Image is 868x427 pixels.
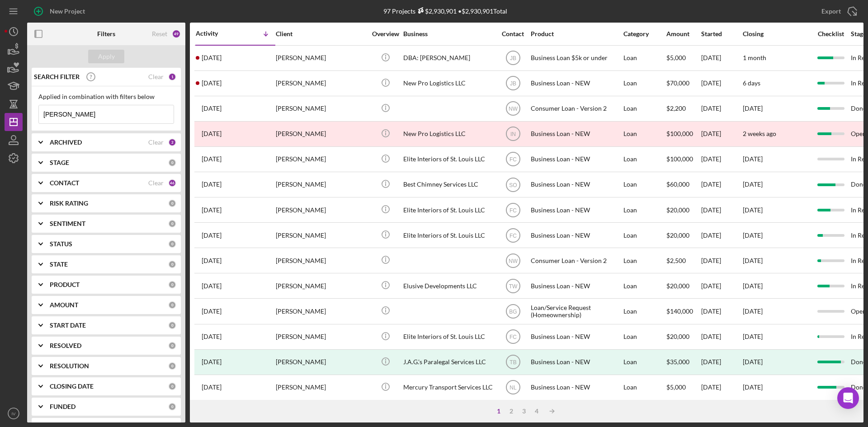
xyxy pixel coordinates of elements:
[623,274,665,298] div: Loan
[743,180,763,188] time: [DATE]
[666,257,686,264] span: $2,500
[743,358,763,366] div: [DATE]
[276,198,366,222] div: [PERSON_NAME]
[168,179,176,187] div: 46
[50,220,85,227] b: SENTIMENT
[701,173,742,197] div: [DATE]
[148,73,164,80] div: Clear
[148,139,164,146] div: Clear
[623,147,665,171] div: Loan
[666,79,689,87] span: $70,000
[168,138,176,146] div: 2
[509,106,518,112] text: NW
[383,7,507,15] div: 97 Projects • $2,930,901 Total
[50,139,82,146] b: ARCHIVED
[623,325,665,349] div: Loan
[743,282,763,290] time: [DATE]
[50,403,75,410] b: FUNDED
[701,198,742,222] div: [DATE]
[276,173,366,197] div: [PERSON_NAME]
[276,325,366,349] div: [PERSON_NAME]
[168,301,176,309] div: 0
[666,97,700,121] div: $2,200
[701,97,742,121] div: [DATE]
[202,333,222,340] time: 2025-03-05 17:56
[276,223,366,247] div: [PERSON_NAME]
[509,258,518,264] text: NW
[403,198,494,222] div: Elite Interiors of St. Louis LLC
[202,80,222,87] time: 2025-08-11 15:56
[152,30,167,38] div: Reset
[743,54,766,61] time: 1 month
[623,122,665,146] div: Loan
[531,147,621,171] div: Business Loan - NEW
[531,299,621,323] div: Loan/Service Request (Homeownership)
[531,173,621,197] div: Business Loan - NEW
[743,383,763,391] time: [DATE]
[168,73,176,81] div: 1
[701,46,742,70] div: [DATE]
[701,325,742,349] div: [DATE]
[50,301,78,309] b: AMOUNT
[531,122,621,146] div: Business Loan - NEW
[403,350,494,374] div: J.A.G.'s Paralegal Services LLC
[50,240,72,248] b: STATUS
[202,130,222,137] time: 2025-07-25 15:05
[50,261,68,268] b: STATE
[403,71,494,95] div: New Pro Logistics LLC
[743,130,776,137] time: 2 weeks ago
[50,159,69,166] b: STAGE
[403,46,494,70] div: DBA: [PERSON_NAME]
[623,375,665,399] div: Loan
[531,274,621,298] div: Business Loan - NEW
[666,30,700,38] div: Amount
[202,257,222,264] time: 2025-04-03 20:30
[701,299,742,323] div: [DATE]
[623,71,665,95] div: Loan
[531,71,621,95] div: Business Loan - NEW
[666,383,686,391] span: $5,000
[50,2,85,20] div: New Project
[743,231,763,239] time: [DATE]
[812,2,863,20] button: Export
[368,30,402,38] div: Overview
[505,408,518,415] div: 2
[509,156,517,163] text: FC
[202,155,222,163] time: 2025-07-18 18:37
[403,274,494,298] div: Elusive Developments LLC
[701,147,742,171] div: [DATE]
[202,54,222,61] time: 2025-09-17 18:52
[701,223,742,247] div: [DATE]
[623,30,665,38] div: Category
[666,231,689,239] span: $20,000
[666,350,700,374] div: $35,000
[530,408,543,415] div: 4
[50,362,89,370] b: RESOLUTION
[666,122,700,146] div: $100,000
[202,358,222,366] time: 2025-03-04 00:10
[403,173,494,197] div: Best Chimney Services LLC
[743,79,760,87] time: 6 days
[701,122,742,146] div: [DATE]
[496,30,530,38] div: Contact
[276,249,366,272] div: [PERSON_NAME]
[492,408,505,415] div: 1
[168,382,176,390] div: 0
[5,404,23,422] button: IV
[276,147,366,171] div: [PERSON_NAME]
[701,350,742,374] div: [DATE]
[415,7,457,15] div: $2,930,901
[666,155,693,163] span: $100,000
[403,30,494,38] div: Business
[821,2,841,20] div: Export
[148,179,164,187] div: Clear
[743,257,763,264] time: [DATE]
[623,97,665,121] div: Loan
[509,359,516,366] text: TB
[623,299,665,323] div: Loan
[27,2,94,20] button: New Project
[168,403,176,411] div: 0
[168,281,176,289] div: 0
[403,147,494,171] div: Elite Interiors of St. Louis LLC
[98,50,115,63] div: Apply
